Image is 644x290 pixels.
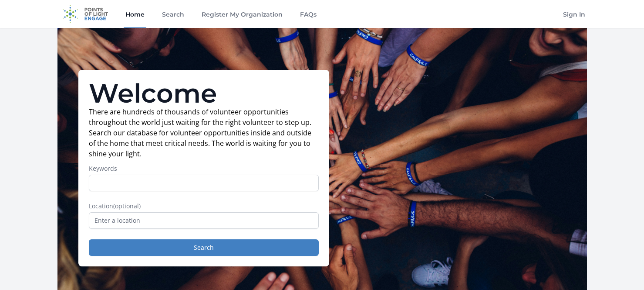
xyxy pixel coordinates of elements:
input: Enter a location [89,212,319,229]
label: Location [89,202,319,211]
p: There are hundreds of thousands of volunteer opportunities throughout the world just waiting for ... [89,107,319,159]
span: (optional) [113,202,141,210]
h1: Welcome [89,80,319,107]
button: Search [89,239,319,256]
label: Keywords [89,164,319,173]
